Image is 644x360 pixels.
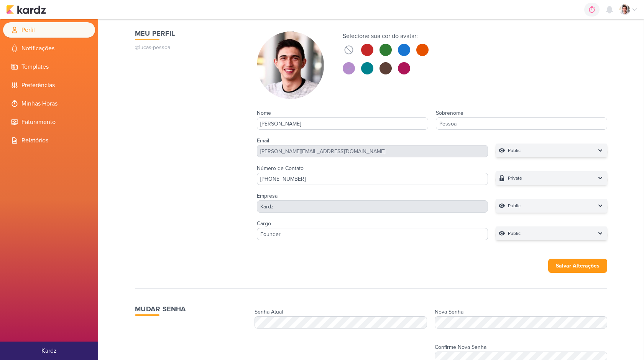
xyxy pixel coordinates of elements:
[496,226,607,240] button: Public
[3,133,95,148] li: Relatórios
[508,202,521,210] p: Public
[255,309,283,315] label: Senha Atual
[548,259,607,273] button: Salvar Alterações
[496,144,607,157] button: Public
[435,344,486,350] label: Confirme Nova Senha
[257,165,304,172] label: Número de Contato
[3,22,95,38] li: Perfil
[135,28,242,39] h1: Meu Perfil
[135,43,242,51] p: @lucas-pessoa
[3,114,95,130] li: Faturamento
[496,171,607,185] button: Private
[508,174,522,182] p: Private
[508,230,521,237] p: Public
[257,31,324,99] img: Lucas Pessoa
[6,5,46,14] img: kardz.app
[3,78,95,93] li: Preferências
[257,193,278,199] label: Empresa
[343,31,429,41] div: Selecione sua cor do avatar:
[496,199,607,213] button: Public
[257,110,271,116] label: Nome
[3,96,95,111] li: Minhas Horas
[435,309,463,315] label: Nova Senha
[257,145,488,157] div: [PERSON_NAME][EMAIL_ADDRESS][DOMAIN_NAME]
[3,41,95,56] li: Notificações
[436,110,463,116] label: Sobrenome
[619,4,630,15] img: Lucas Pessoa
[3,59,95,74] li: Templates
[508,147,521,154] p: Public
[135,304,248,314] h1: Mudar Senha
[257,220,271,227] label: Cargo
[257,137,269,144] label: Email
